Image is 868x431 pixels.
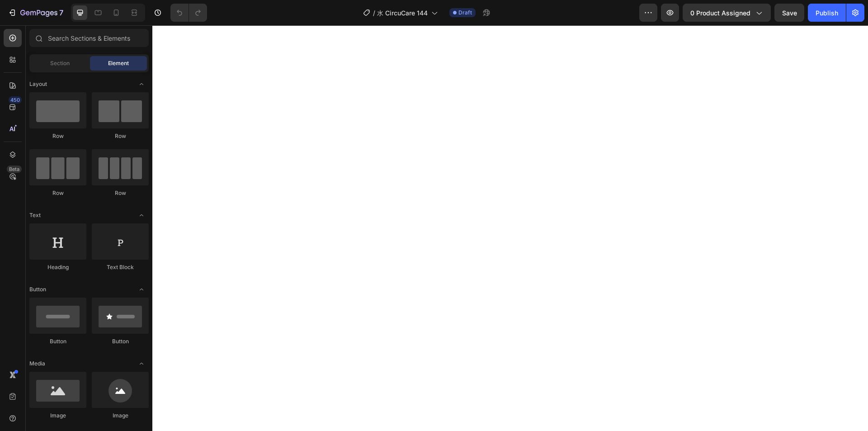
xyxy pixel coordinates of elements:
[774,4,804,22] button: Save
[458,9,472,17] span: Draft
[108,59,129,67] span: Element
[377,8,428,18] span: 水 CircuCare 144
[92,189,149,197] div: Row
[7,166,22,173] div: Beta
[4,4,67,22] button: 7
[134,77,149,91] span: Toggle open
[50,59,70,67] span: Section
[152,25,868,431] iframe: Design area
[29,263,86,271] div: Heading
[29,132,86,140] div: Row
[59,7,63,18] p: 7
[134,356,149,371] span: Toggle open
[92,132,149,140] div: Row
[134,208,149,223] span: Toggle open
[690,8,750,18] span: 0 product assigned
[808,4,846,22] button: Publish
[683,4,771,22] button: 0 product assigned
[92,337,149,346] div: Button
[373,8,375,18] span: /
[29,189,86,197] div: Row
[170,4,207,22] div: Undo/Redo
[29,29,149,47] input: Search Sections & Elements
[9,96,22,104] div: 450
[29,360,45,368] span: Media
[29,80,47,88] span: Layout
[29,211,41,219] span: Text
[29,285,46,294] span: Button
[29,412,86,420] div: Image
[134,282,149,297] span: Toggle open
[782,9,797,17] span: Save
[92,263,149,271] div: Text Block
[816,8,838,18] div: Publish
[29,337,86,346] div: Button
[92,412,149,420] div: Image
